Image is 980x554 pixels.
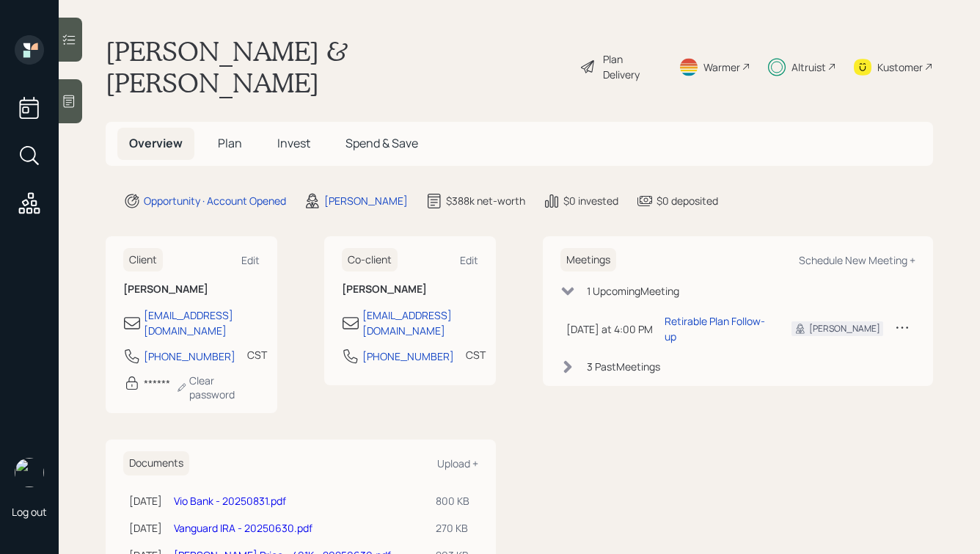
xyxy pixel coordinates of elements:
div: Log out [12,505,47,519]
div: $0 invested [563,193,618,208]
div: CST [247,347,267,362]
div: [EMAIL_ADDRESS][DOMAIN_NAME] [362,307,478,338]
h6: [PERSON_NAME] [123,283,260,296]
div: [PHONE_NUMBER] [144,349,235,364]
span: Invest [277,135,310,151]
div: Altruist [791,59,826,75]
div: [DATE] [129,520,162,536]
div: Opportunity · Account Opened [144,193,286,208]
div: 1 Upcoming Meeting [587,283,679,299]
span: Spend & Save [345,135,418,151]
div: 3 Past Meeting s [587,359,660,374]
div: $388k net-worth [446,193,525,208]
div: Retirable Plan Follow-up [665,313,768,344]
div: Edit [241,253,260,267]
div: $0 deposited [657,193,718,208]
div: Schedule New Meeting + [799,253,915,267]
h6: [PERSON_NAME] [342,283,478,296]
div: CST [466,347,486,362]
div: [DATE] [129,493,162,509]
span: Overview [129,135,183,151]
div: Clear password [176,373,260,401]
div: Warmer [703,59,740,75]
h6: Documents [123,451,189,475]
div: [PHONE_NUMBER] [362,349,454,364]
div: [PERSON_NAME] [809,322,880,335]
span: Plan [218,135,242,151]
div: Edit [460,253,478,267]
h6: Co-client [342,248,398,272]
div: [PERSON_NAME] [324,193,408,208]
div: [DATE] at 4:00 PM [566,321,653,337]
div: 270 KB [436,520,472,536]
img: hunter_neumayer.jpg [15,458,44,487]
h1: [PERSON_NAME] & [PERSON_NAME] [106,35,568,98]
div: 800 KB [436,493,472,509]
a: Vio Bank - 20250831.pdf [174,494,286,508]
h6: Client [123,248,163,272]
div: Upload + [437,456,478,470]
div: Kustomer [877,59,923,75]
div: [EMAIL_ADDRESS][DOMAIN_NAME] [144,307,260,338]
a: Vanguard IRA - 20250630.pdf [174,521,312,535]
div: Plan Delivery [603,51,661,82]
h6: Meetings [560,248,616,272]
